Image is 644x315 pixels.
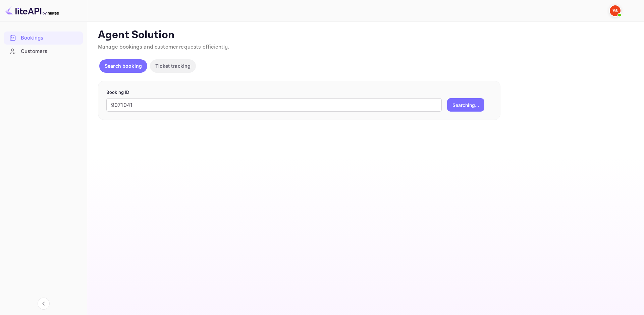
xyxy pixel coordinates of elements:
div: Customers [21,48,79,55]
div: Bookings [21,34,79,42]
span: Manage bookings and customer requests efficiently. [98,44,229,51]
img: Yandex Support [610,5,621,16]
a: Customers [4,45,83,57]
p: Ticket tracking [155,62,191,69]
p: Booking ID [106,89,492,96]
button: Collapse navigation [38,298,50,310]
div: Bookings [4,31,83,45]
button: Searching... [447,98,484,112]
p: Search booking [105,62,142,69]
img: LiteAPI logo [5,5,59,16]
div: Customers [4,45,83,58]
a: Bookings [4,31,83,44]
input: Enter Booking ID (e.g., 63782194) [106,98,442,112]
p: Agent Solution [98,28,632,42]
